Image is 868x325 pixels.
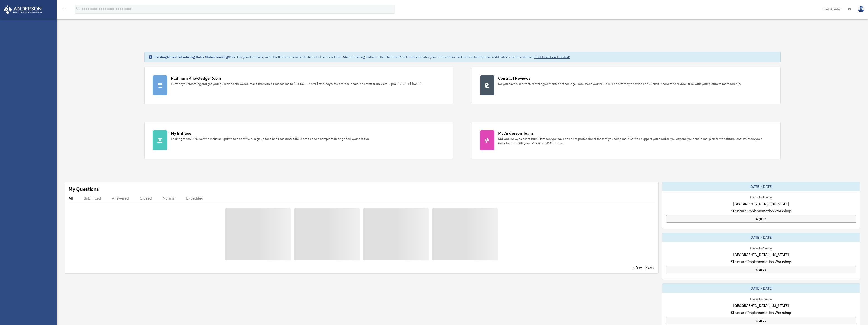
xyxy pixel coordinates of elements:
[163,196,175,201] div: Normal
[733,303,789,308] span: [GEOGRAPHIC_DATA], [US_STATE]
[633,265,642,270] a: < Prev
[666,317,856,324] a: Sign Up
[472,67,781,104] a: Contract Reviews Do you have a contract, rental agreement, or other legal document you would like...
[112,196,129,201] div: Answered
[662,182,860,191] div: [DATE]-[DATE]
[84,196,101,201] div: Submitted
[144,122,453,159] a: My Entities Looking for an EIN, want to make an update to an entity, or sign up for a bank accoun...
[498,75,531,81] div: Contract Reviews
[645,265,655,270] a: Next >
[472,122,781,159] a: My Anderson Team Did you know, as a Platinum Member, you have an entire professional team at your...
[155,55,570,59] div: Based on your feedback, we're thrilled to announce the launch of our new Order Status Tracking fe...
[666,266,856,273] a: Sign Up
[534,55,570,59] a: Click Here to get started!
[171,75,221,81] div: Platinum Knowledge Room
[155,55,229,59] strong: Exciting News: Introducing Order Status Tracking!
[61,6,67,12] i: menu
[498,82,741,86] div: Do you have a contract, rental agreement, or other legal document you would like an attorney's ad...
[733,252,789,257] span: [GEOGRAPHIC_DATA], [US_STATE]
[69,186,99,192] div: My Questions
[61,8,67,12] a: menu
[498,136,772,146] div: Did you know, as a Platinum Member, you have an entire professional team at your disposal? Get th...
[2,5,43,14] img: Anderson Advisors Platinum Portal
[858,6,865,12] img: User Pic
[76,6,81,11] i: search
[171,82,422,86] div: Further your learning and get your questions answered real-time with direct access to [PERSON_NAM...
[171,130,191,136] div: My Entities
[747,296,775,301] div: Live & In-Person
[186,196,203,201] div: Expedited
[662,284,860,293] div: [DATE]-[DATE]
[731,259,791,264] span: Structure Implementation Workshop
[140,196,152,201] div: Closed
[747,195,775,199] div: Live & In-Person
[498,130,533,136] div: My Anderson Team
[144,67,453,104] a: Platinum Knowledge Room Further your learning and get your questions answered real-time with dire...
[171,136,371,141] div: Looking for an EIN, want to make an update to an entity, or sign up for a bank account? Click her...
[731,310,791,315] span: Structure Implementation Workshop
[662,233,860,242] div: [DATE]-[DATE]
[666,215,856,223] a: Sign Up
[733,201,789,206] span: [GEOGRAPHIC_DATA], [US_STATE]
[731,208,791,213] span: Structure Implementation Workshop
[69,196,73,201] div: All
[747,246,775,250] div: Live & In-Person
